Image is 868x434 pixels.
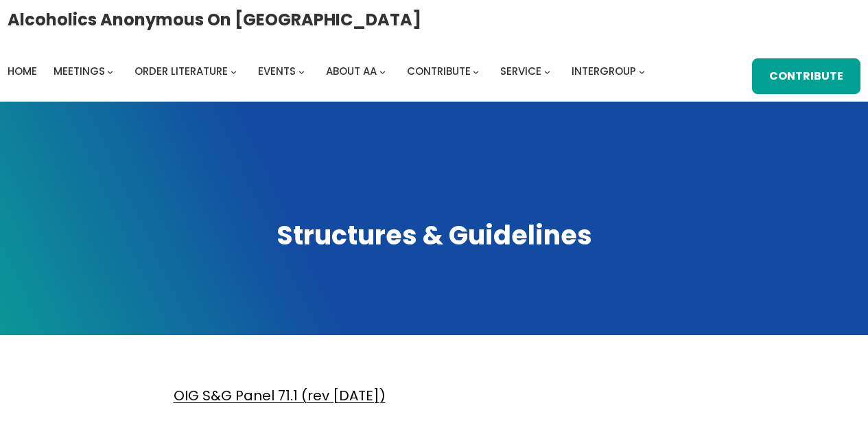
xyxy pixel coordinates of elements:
button: About AA submenu [379,68,386,74]
a: Alcoholics Anonymous on [GEOGRAPHIC_DATA] [8,5,421,34]
a: Contribute [752,58,860,94]
a: Home [8,62,37,81]
button: Intergroup submenu [639,68,645,74]
span: Events [258,64,296,78]
span: Contribute [407,64,471,78]
span: Home [8,64,37,78]
button: Order Literature submenu [231,68,237,74]
button: Events submenu [298,68,305,74]
span: Service [500,64,541,78]
button: Meetings submenu [107,68,113,74]
span: Order Literature [134,64,228,78]
span: Intergroup [572,64,636,78]
nav: Intergroup [8,62,650,81]
a: Meetings [54,62,105,81]
a: About AA [326,62,377,81]
button: Service submenu [544,68,550,74]
a: Contribute [407,62,471,81]
span: About AA [326,64,377,78]
a: Service [500,62,541,81]
h1: Structures & Guidelines [14,218,854,253]
a: OIG S&G Panel 71.1 (rev [DATE]) [174,386,386,405]
span: Meetings [54,64,105,78]
button: Contribute submenu [473,68,479,74]
a: Intergroup [572,62,636,81]
a: Events [258,62,296,81]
